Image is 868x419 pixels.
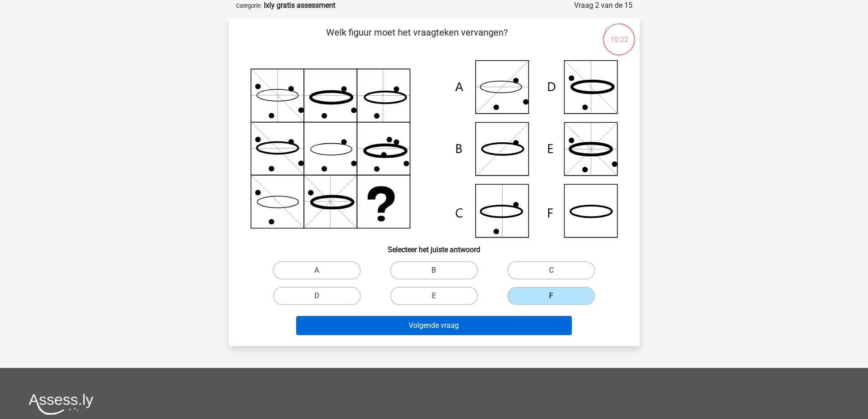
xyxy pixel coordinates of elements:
label: D [273,287,361,305]
label: E [390,287,478,305]
h6: Selecteer het juiste antwoord [243,238,625,254]
button: Volgende vraag [296,316,572,335]
small: Categorie: [236,2,262,9]
strong: Ixly gratis assessment [264,1,335,10]
label: F [507,287,595,305]
label: A [273,261,361,279]
p: Welk figuur moet het vraagteken vervangen? [243,26,591,53]
img: Assessly logo [29,393,93,415]
label: C [507,261,595,279]
label: B [390,261,478,279]
div: 10:22 [602,22,636,45]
